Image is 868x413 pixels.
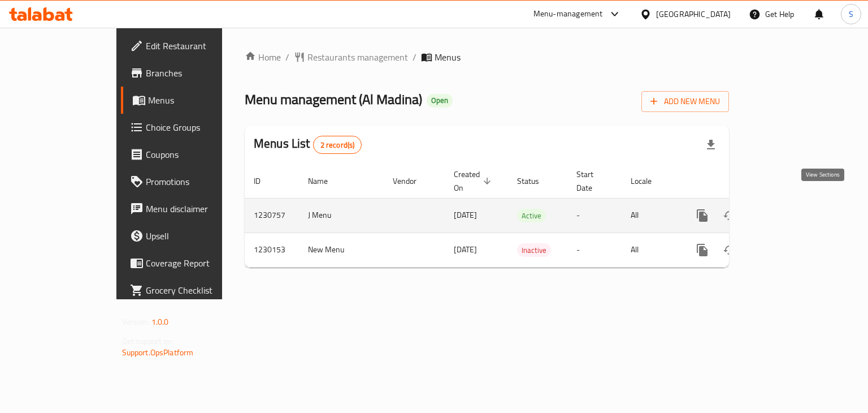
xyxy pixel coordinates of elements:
a: Choice Groups [121,114,262,141]
span: Coupons [146,148,253,161]
span: Open [427,96,453,105]
a: Menu disclaimer [121,195,262,222]
a: Menus [121,87,262,114]
h2: Menus List [254,135,362,154]
span: Vendor [393,174,431,188]
span: Coverage Report [146,256,253,270]
a: Support.OpsPlatform [122,345,194,360]
span: [DATE] [454,208,477,222]
span: Add New Menu [650,94,720,109]
div: Active [517,209,546,222]
a: Grocery Checklist [121,277,262,304]
span: Menu management ( Al Madina ) [245,87,422,112]
span: Menus [435,50,461,64]
td: - [567,233,622,267]
nav: breadcrumb [245,50,729,64]
td: 1230153 [245,233,299,267]
td: J Menu [299,198,384,233]
span: Active [517,209,546,222]
a: Coverage Report [121,249,262,277]
span: Menu disclaimer [146,202,253,216]
span: S [849,8,853,20]
span: Start Date [576,167,608,195]
span: 2 record(s) [314,140,362,150]
span: Menus [148,93,253,107]
span: Created On [454,167,494,195]
span: Inactive [517,244,551,257]
a: Upsell [121,222,262,249]
td: All [622,233,680,267]
span: Choice Groups [146,121,253,134]
button: more [689,202,716,229]
span: Status [517,174,554,188]
td: 1230757 [245,198,299,233]
a: Promotions [121,168,262,195]
td: - [567,198,622,233]
div: Inactive [517,243,551,257]
span: Branches [146,66,253,80]
div: [GEOGRAPHIC_DATA] [656,8,731,20]
span: Name [308,174,342,188]
li: / [413,50,416,64]
span: ID [254,174,275,188]
table: enhanced table [245,164,806,268]
div: Open [427,94,453,107]
a: Coupons [121,141,262,168]
td: All [622,198,680,233]
span: 1.0.0 [151,315,169,329]
div: Menu-management [533,7,603,21]
button: Change Status [716,202,743,229]
a: Branches [121,59,262,87]
a: Restaurants management [294,50,408,64]
span: Grocery Checklist [146,283,253,297]
span: Locale [631,174,666,188]
button: Add New Menu [641,91,729,112]
span: Version: [122,315,150,329]
span: Promotions [146,175,253,188]
li: / [285,50,289,64]
span: Edit Restaurant [146,39,253,53]
span: [DATE] [454,242,477,257]
span: Get support on: [122,334,174,349]
button: more [689,236,716,264]
td: New Menu [299,233,384,267]
th: Actions [680,164,806,199]
div: Export file [697,131,724,158]
span: Restaurants management [307,50,408,64]
span: Upsell [146,229,253,243]
a: Edit Restaurant [121,32,262,59]
button: Change Status [716,236,743,264]
a: Home [245,50,281,64]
